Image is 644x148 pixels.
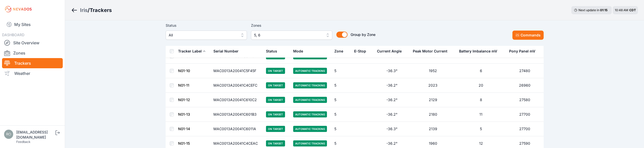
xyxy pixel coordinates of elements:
div: Serial Number [213,49,239,54]
span: On Target [266,126,285,132]
td: -36.2° [374,78,410,93]
span: 10:48 AM [615,8,628,12]
td: 6 [456,64,506,78]
td: -36.2° [374,107,410,122]
button: Commands [512,31,544,40]
a: Trackers [2,58,63,68]
td: 8 [456,93,506,107]
img: Nevados [4,5,33,13]
td: 5 [331,107,351,122]
button: 5, 6 [251,31,332,40]
div: Status [266,49,277,54]
label: Status [166,22,247,29]
td: 27700 [506,122,544,136]
td: 2139 [410,122,456,136]
td: MAC0013A20041C5F45F [210,64,263,78]
span: On Target [266,140,285,146]
td: 27480 [506,64,544,78]
a: N01-15 [178,141,190,145]
a: My Sites [2,18,63,31]
span: Automatic Tracking [293,97,327,103]
button: Peak Motor Current [413,45,451,57]
td: -36.3° [374,64,410,78]
span: Automatic Tracking [293,111,327,117]
span: CDT [629,8,636,12]
td: 5 [331,64,351,78]
h3: Trackers [90,7,112,14]
td: MAC0013A20041C6011A [210,122,263,136]
td: MAC0013A20041C4CEFC [210,78,263,93]
div: Pony Panel mV [509,49,535,54]
div: Zone [334,49,343,54]
button: Serial Number [213,45,243,57]
td: 5 [331,122,351,136]
div: 01 : 15 [600,8,609,12]
button: Status [266,45,281,57]
a: N01-14 [178,127,190,131]
a: N01-13 [178,112,190,116]
a: Feedback [16,140,30,144]
a: N01-11 [178,83,189,87]
a: Site Overview [2,38,63,48]
span: On Target [266,82,285,88]
td: -36.3° [374,122,410,136]
span: Automatic Tracking [293,82,327,88]
td: -36.2° [374,93,410,107]
nav: Breadcrumb [71,4,112,17]
td: 20 [456,78,506,93]
td: 2180 [410,107,456,122]
button: E-Stop [354,45,370,57]
span: On Target [266,68,285,74]
td: 5 [331,93,351,107]
button: Pony Panel mV [509,45,539,57]
td: 2023 [410,78,456,93]
span: Group by Zone [351,32,375,37]
div: Peak Motor Current [413,49,447,54]
img: rono@prim.com [4,130,13,139]
label: Zones [251,22,332,29]
span: Automatic Tracking [293,68,327,74]
div: Tracker Label [178,49,202,54]
a: N01-12 [178,98,190,102]
div: Current Angle [377,49,402,54]
span: DASHBOARD [2,33,24,37]
span: On Target [266,111,285,117]
td: 11 [456,107,506,122]
a: Iris [80,7,88,14]
td: 2129 [410,93,456,107]
div: [EMAIL_ADDRESS][DOMAIN_NAME] [16,130,54,140]
button: Tracker Label [178,45,206,57]
td: 27700 [506,107,544,122]
td: MAC0013A20041C610C2 [210,93,263,107]
button: Zone [334,45,347,57]
td: 26960 [506,78,544,93]
td: MAC0013A20041C601B3 [210,107,263,122]
span: Automatic Tracking [293,140,327,146]
button: Mode [293,45,307,57]
button: All [166,31,247,40]
td: 5 [456,122,506,136]
button: Battery Imbalance mV [459,45,501,57]
div: Mode [293,49,303,54]
div: Battery Imbalance mV [459,49,497,54]
td: 27580 [506,93,544,107]
a: Zones [2,48,63,58]
span: Next update in [578,8,599,12]
td: 1952 [410,64,456,78]
a: Weather [2,68,63,78]
div: E-Stop [354,49,366,54]
span: On Target [266,97,285,103]
span: All [169,32,237,38]
a: N01-10 [178,69,190,73]
span: 5, 6 [254,32,322,38]
button: Current Angle [377,45,406,57]
td: 5 [331,78,351,93]
span: / [88,7,90,14]
span: Automatic Tracking [293,126,327,132]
